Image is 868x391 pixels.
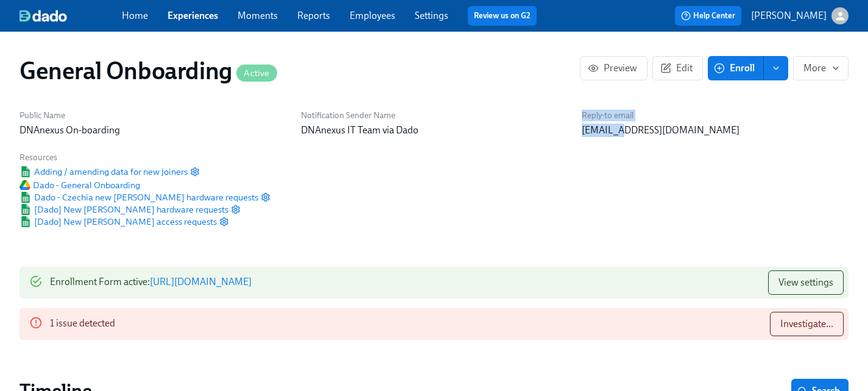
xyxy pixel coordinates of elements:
[19,216,32,227] img: Google Sheet
[19,191,258,203] span: Dado - Czechia new [PERSON_NAME] hardware requests
[19,166,32,177] img: Google Sheet
[19,166,188,178] span: Adding / amending data for new joiners
[803,62,838,74] span: More
[474,10,531,22] a: Review us on G2
[778,277,833,289] span: View settings
[301,124,568,137] p: DNAnexus IT Team via Dado
[590,62,637,74] span: Preview
[238,10,278,21] a: Moments
[19,166,188,178] a: Google SheetAdding / amending data for new joiners
[768,270,844,295] button: View settings
[751,9,827,23] p: [PERSON_NAME]
[652,56,703,80] button: Edit
[350,10,395,21] a: Employees
[582,124,849,137] p: [EMAIL_ADDRESS][DOMAIN_NAME]
[580,56,647,80] button: Preview
[168,10,218,21] a: Experiences
[19,10,67,22] img: dado
[793,56,849,80] button: More
[19,56,277,85] h1: General Onboarding
[681,10,735,22] span: Help Center
[19,204,32,215] img: Google Sheet
[122,10,148,21] a: Home
[19,203,228,216] a: Google Sheet[Dado] New [PERSON_NAME] hardware requests
[19,216,217,228] a: Google Sheet[Dado] New [PERSON_NAME] access requests
[50,312,115,336] div: 1 issue detected
[19,10,122,22] a: dado
[50,270,252,295] div: Enrollment Form active :
[19,216,217,228] span: [Dado] New [PERSON_NAME] access requests
[663,62,693,74] span: Edit
[716,62,755,74] span: Enroll
[582,110,849,121] h6: Reply-to email
[19,179,140,191] span: Dado - General Onboarding
[19,180,30,190] img: Google Drive
[415,10,448,21] a: Settings
[297,10,330,21] a: Reports
[770,312,844,336] button: Investigate...
[150,276,252,287] a: [URL][DOMAIN_NAME]
[236,69,277,78] span: Active
[780,318,833,330] span: Investigate...
[19,192,32,203] img: Google Sheet
[751,7,849,24] button: [PERSON_NAME]
[468,6,537,26] button: Review us on G2
[301,110,568,121] h6: Notification Sender Name
[675,6,741,26] button: Help Center
[19,152,270,163] h6: Resources
[708,56,764,80] button: Enroll
[19,203,228,216] span: [Dado] New [PERSON_NAME] hardware requests
[19,124,286,137] p: DNAnexus On-boarding
[764,56,788,80] button: enroll
[19,191,258,203] a: Google SheetDado - Czechia new [PERSON_NAME] hardware requests
[19,179,140,191] a: Google DriveDado - General Onboarding
[19,110,286,121] h6: Public Name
